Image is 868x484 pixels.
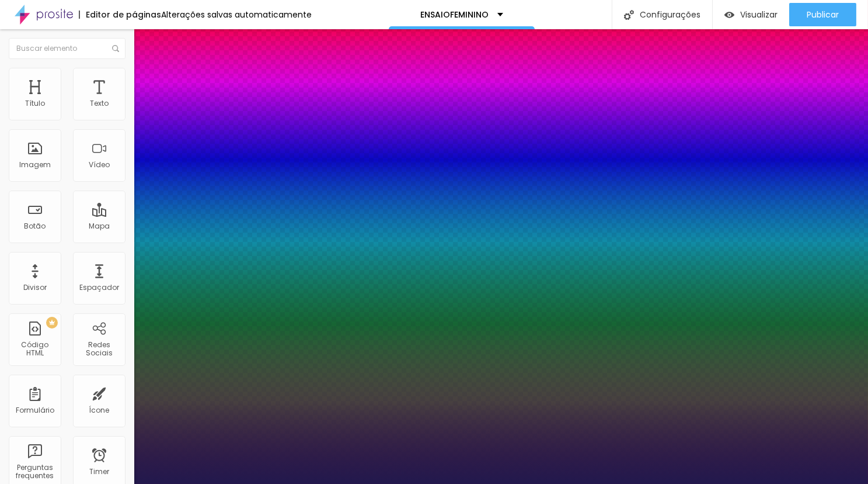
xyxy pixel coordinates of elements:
[25,99,45,108] div: Título
[420,11,489,19] p: ENSAIOFEMININO
[79,284,119,292] div: Espaçador
[161,11,312,19] div: Alterações salvas automaticamente
[789,3,856,26] button: Publicar
[9,38,126,59] input: Buscar elemento
[16,406,54,414] div: Formulário
[79,11,161,19] div: Editor de páginas
[25,222,46,230] div: Botão
[89,468,109,476] div: Timer
[89,406,110,414] div: Ícone
[724,10,734,20] img: view-1.svg
[740,10,778,19] span: Visualizar
[112,45,119,52] img: Icone
[89,222,110,230] div: Mapa
[624,10,634,20] img: Icone
[12,464,58,480] div: Perguntas frequentes
[23,284,47,292] div: Divisor
[90,99,109,108] div: Texto
[19,161,51,169] div: Imagem
[89,161,110,169] div: Vídeo
[12,341,58,358] div: Código HTML
[807,10,839,19] span: Publicar
[76,341,122,358] div: Redes Sociais
[713,3,789,26] button: Visualizar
